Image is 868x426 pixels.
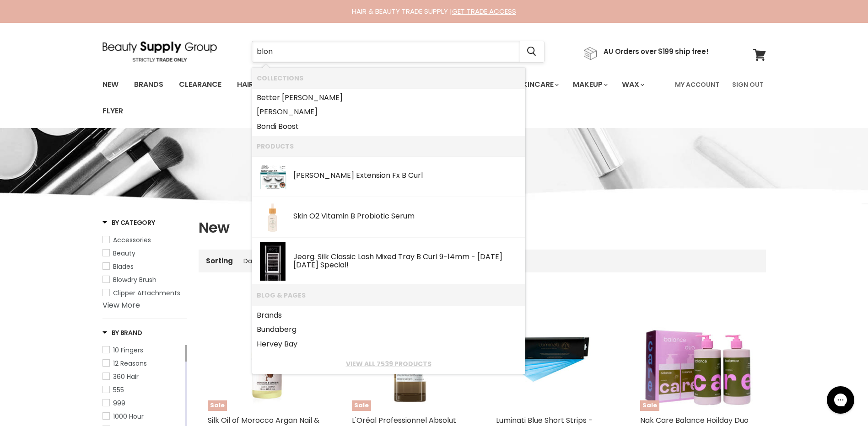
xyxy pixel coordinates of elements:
[102,328,142,337] h3: By Brand
[102,261,187,272] a: Blades
[113,262,134,271] span: Blades
[257,360,521,367] a: View all 7539 products
[511,75,564,94] a: Skincare
[252,136,525,156] li: Products
[293,171,521,181] div: [PERSON_NAME] Extension Fx B Curl
[252,322,525,337] li: Blog & Pages: Bundaberg
[640,294,757,411] img: Nak Care Balance Hoilday Duo
[113,385,124,394] span: 555
[252,238,525,285] li: Products: Jeorg. Silk Classic Lash Mixed Tray B Curl 9-14mm - Black Friday Special!
[257,105,521,119] a: [PERSON_NAME]
[96,101,130,121] a: Flyer
[230,75,283,94] a: Haircare
[199,218,766,237] h1: New
[257,202,289,234] img: CSPROB-Vitamin-B-Probiotic-Serum-product-hero_2000x2000_crop_center_b8b9552d-4a86-4850-8b5d-b5c93...
[91,71,777,124] nav: Main
[257,91,521,105] a: Better [PERSON_NAME]
[208,400,227,411] span: Sale
[452,6,516,16] a: GET TRADE ACCESS
[252,337,525,354] li: Blog & Pages: Hervey Bay
[252,41,545,63] form: Product
[727,75,769,94] a: Sign Out
[252,306,525,323] li: Blog & Pages: Brands
[257,337,521,351] a: Hervey Bay
[293,212,521,222] div: Skin O2 Vitamin B Probiotic Serum
[352,400,371,411] span: Sale
[252,197,525,238] li: Products: Skin O2 Vitamin B Probiotic Serum
[102,411,183,421] a: 1000 Hour
[257,322,521,337] a: Bundaberg
[615,75,650,94] a: Wax
[102,235,187,245] a: Accessories
[640,400,659,411] span: Sale
[669,75,725,94] a: My Account
[260,242,286,281] img: Lashes_0-20_Dmix_200x.jpg
[102,358,183,368] a: 12 Reasons
[102,248,187,258] a: Beauty
[520,41,544,62] button: Search
[252,41,520,62] input: Search
[113,275,156,284] span: Blowdry Brush
[257,119,521,134] a: Bondi Boost
[91,7,777,16] div: HAIR & BEAUTY TRADE SUPPLY |
[113,249,135,258] span: Beauty
[640,294,757,411] a: Nak Care Balance Hoilday Duo Sale
[252,119,525,136] li: Collections: Bondi Boost
[113,372,139,381] span: 360 Hair
[113,359,147,368] span: 12 Reasons
[252,105,525,119] li: Collections: Bōkka Botánika
[127,75,170,94] a: Brands
[293,253,521,270] div: Jeorg. Silk Classic Lash Mixed Tray B Curl 9-14mm - [DATE][DATE] Special!
[822,383,859,417] iframe: Gorgias live chat messenger
[102,372,183,382] a: 360 Hair
[113,235,151,245] span: Accessories
[102,385,183,395] a: 555
[252,88,525,105] li: Collections: Better Barber
[113,412,144,421] span: 1000 Hour
[206,257,233,265] label: Sorting
[102,300,140,310] a: View More
[113,346,143,355] span: 10 Fingers
[113,288,180,298] span: Clipper Attachments
[257,161,289,193] img: ARDELL-EXTENSION-FX-OPENING__85101.1579666760_200x.jpg
[252,156,525,197] li: Products: Ardell Extension Fx B Curl
[208,294,324,411] img: Silk Oil of Morocco Argan Nail & Cuticle Oil
[102,345,183,355] a: 10 Fingers
[172,75,228,94] a: Clearance
[208,294,324,411] a: Silk Oil of Morocco Argan Nail & Cuticle Oil Sale
[566,75,613,94] a: Makeup
[113,399,125,408] span: 999
[102,218,155,227] h3: By Category
[252,353,525,374] li: View All
[640,415,749,426] a: Nak Care Balance Hoilday Duo
[252,285,525,305] li: Blog & Pages
[102,288,187,298] a: Clipper Attachments
[252,68,525,88] li: Collections
[496,294,613,411] img: Luminati Blue Short Strips - 200pk
[257,308,521,323] a: Brands
[102,275,187,285] a: Blowdry Brush
[102,398,183,408] a: 999
[96,71,669,124] ul: Main menu
[96,75,125,94] a: New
